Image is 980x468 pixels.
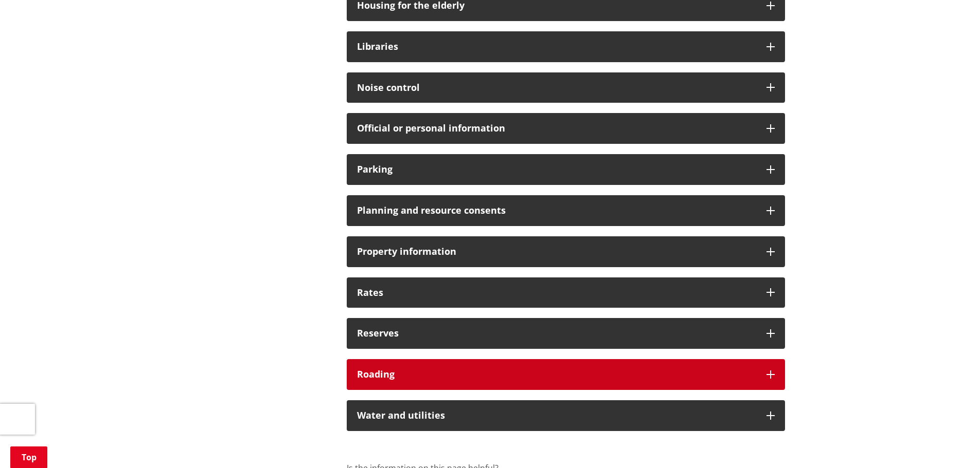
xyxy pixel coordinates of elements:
h3: Planning and resource consents [357,205,756,216]
h3: Reserves [357,328,756,339]
h3: Property information [357,247,756,257]
h3: Noise control [357,83,756,93]
h3: Libraries [357,42,756,52]
iframe: Messenger Launcher [933,425,970,462]
h3: Official or personal information [357,123,756,134]
h3: Housing for the elderly [357,1,756,11]
h3: Water and utilities [357,410,756,421]
a: Top [10,446,47,468]
h3: Rates [357,288,756,298]
h3: Parking [357,164,756,175]
h3: Roading [357,369,756,380]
